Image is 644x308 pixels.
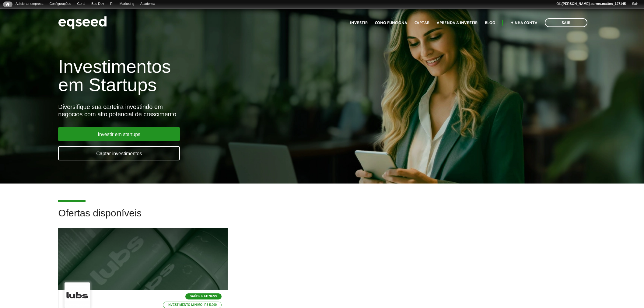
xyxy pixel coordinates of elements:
strong: [PERSON_NAME].barros.mattos_127145 [562,2,626,5]
a: Aprenda a investir [437,21,478,25]
p: Saúde e Fitness [185,293,222,299]
a: Captar investimentos [58,146,180,160]
a: Bus Dev [88,2,107,6]
a: Blog [485,21,495,25]
a: Geral [74,2,88,6]
a: Minha conta [510,21,537,25]
a: Marketing [117,2,137,6]
a: Como funciona [375,21,407,25]
a: Adicionar empresa [12,2,47,6]
a: Academia [137,2,158,6]
a: RI [107,2,117,6]
h1: Investimentos em Startups [58,58,371,94]
div: Diversifique sua carteira investindo em negócios com alto potencial de crescimento [58,103,371,118]
a: Configurações [47,2,74,6]
a: Sair [545,18,587,27]
h2: Ofertas disponíveis [58,208,586,228]
span: Início [6,2,9,6]
a: Captar [415,21,429,25]
a: Início [3,2,12,7]
a: Olá[PERSON_NAME].barros.mattos_127145 [553,2,629,6]
img: EqSeed [58,15,107,31]
a: Sair [629,2,641,6]
a: Investir [350,21,368,25]
a: Investir em startups [58,127,180,141]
